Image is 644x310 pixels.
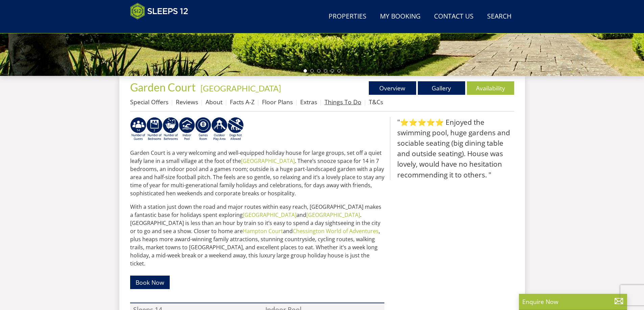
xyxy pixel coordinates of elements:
img: AD_4nXfv62dy8gRATOHGNfSP75DVJJaBcdzd0qX98xqyk7UjzX1qaSeW2-XwITyCEUoo8Y9WmqxHWlJK_gMXd74SOrsYAJ_vK... [130,117,146,141]
blockquote: "⭐⭐⭐⭐⭐ Enjoyed the swimming pool, huge gardens and sociable seating (big dining table and outside... [390,117,514,180]
a: Hampton Court [243,227,283,235]
a: Things To Do [325,98,361,106]
a: Chessington World of Adventures [293,227,379,235]
a: Gallery [418,81,465,95]
a: T&Cs [369,98,383,106]
img: AD_4nXfkFtrpaXUtUFzPNUuRY6lw1_AXVJtVz-U2ei5YX5aGQiUrqNXS9iwbJN5FWUDjNILFFLOXd6gEz37UJtgCcJbKwxVV0... [228,117,244,141]
img: AD_4nXfpvCopSjPgFbrTpZ4Gb7z5vnaH8jAbqJolZQMpS62V5cqRSJM9TeuVSL7bGYE6JfFcU1DuF4uSwvi9kHIO1tFmPipW4... [146,117,163,141]
a: Contact Us [431,9,476,24]
span: Garden Court [130,81,196,94]
a: Availability [467,81,514,95]
a: Overview [369,81,416,95]
p: Enquire Now [522,297,624,306]
a: Book Now [130,276,170,289]
a: Search [484,9,514,24]
a: My Booking [377,9,423,24]
a: [GEOGRAPHIC_DATA] [306,211,360,219]
a: [GEOGRAPHIC_DATA] [243,211,296,219]
a: Reviews [176,98,198,106]
a: Special Offers [130,98,168,106]
a: Facts A-Z [230,98,255,106]
a: [GEOGRAPHIC_DATA] [241,157,295,165]
img: AD_4nXdrZMsjcYNLGsKuA84hRzvIbesVCpXJ0qqnwZoX5ch9Zjv73tWe4fnFRs2gJ9dSiUubhZXckSJX_mqrZBmYExREIfryF... [195,117,211,141]
img: AD_4nXei2dp4L7_L8OvME76Xy1PUX32_NMHbHVSts-g-ZAVb8bILrMcUKZI2vRNdEqfWP017x6NFeUMZMqnp0JYknAB97-jDN... [179,117,195,141]
a: Floor Plans [262,98,293,106]
a: Properties [326,9,369,24]
iframe: Customer reviews powered by Trustpilot [127,24,198,29]
img: AD_4nXfjdDqPkGBf7Vpi6H87bmAUe5GYCbodrAbU4sf37YN55BCjSXGx5ZgBV7Vb9EJZsXiNVuyAiuJUB3WVt-w9eJ0vaBcHg... [211,117,228,141]
a: About [206,98,222,106]
img: AD_4nXeeKAYjkuG3a2x-X3hFtWJ2Y0qYZCJFBdSEqgvIh7i01VfeXxaPOSZiIn67hladtl6xx588eK4H21RjCP8uLcDwdSe_I... [163,117,179,141]
a: [GEOGRAPHIC_DATA] [200,83,281,93]
span: - [198,83,281,93]
a: Extras [300,98,317,106]
p: With a station just down the road and major routes within easy reach, [GEOGRAPHIC_DATA] makes a f... [130,203,384,267]
a: Garden Court [130,81,198,94]
img: Sleeps 12 [130,3,188,20]
p: Garden Court is a very welcoming and well-equipped holiday house for large groups, set off a quie... [130,149,384,197]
